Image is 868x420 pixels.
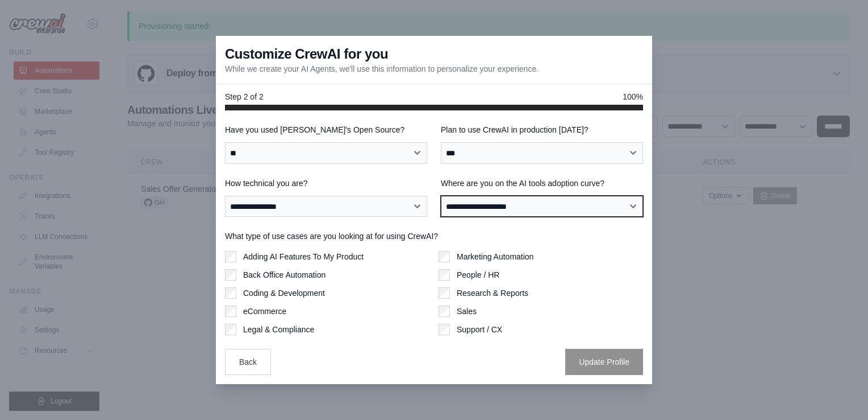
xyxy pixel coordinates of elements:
button: Back [225,349,271,375]
label: Where are you on the AI tools adoption curve? [441,178,643,189]
label: Support / CX [457,324,502,335]
label: Back Office Automation [243,269,325,281]
h3: Customize CrewAI for you [225,45,388,63]
label: What type of use cases are you looking at for using CrewAI? [225,230,643,242]
label: Research & Reports [457,287,528,299]
label: Sales [457,306,477,317]
span: Step 2 of 2 [225,91,264,102]
label: People / HR [457,269,499,281]
label: Legal & Compliance [243,324,314,335]
label: How technical you are? [225,178,427,189]
button: Update Profile [565,349,643,375]
label: eCommerce [243,306,286,317]
span: 100% [623,91,643,102]
label: Marketing Automation [457,251,533,262]
label: Coding & Development [243,287,325,299]
p: While we create your AI Agents, we'll use this information to personalize your experience. [225,63,539,75]
label: Plan to use CrewAI in production [DATE]? [441,124,643,135]
label: Adding AI Features To My Product [243,251,364,262]
label: Have you used [PERSON_NAME]'s Open Source? [225,124,427,135]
